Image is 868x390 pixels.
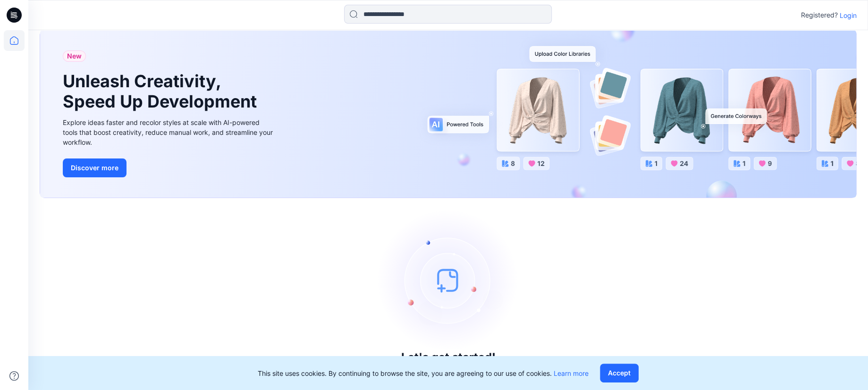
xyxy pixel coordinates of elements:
a: Learn more [554,369,589,377]
div: Explore ideas faster and recolor styles at scale with AI-powered tools that boost creativity, red... [63,117,275,147]
p: This site uses cookies. By continuing to browse the site, you are agreeing to our use of cookies. [258,368,589,378]
img: empty-state-image.svg [378,209,519,351]
button: Discover more [63,158,126,177]
a: Discover more [63,158,275,177]
p: Registered? [801,9,838,21]
h1: Unleash Creativity, Speed Up Development [63,71,261,112]
button: Accept [600,364,639,382]
p: Login [840,10,857,20]
span: New [67,50,82,62]
h3: Let's get started! [401,351,496,364]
